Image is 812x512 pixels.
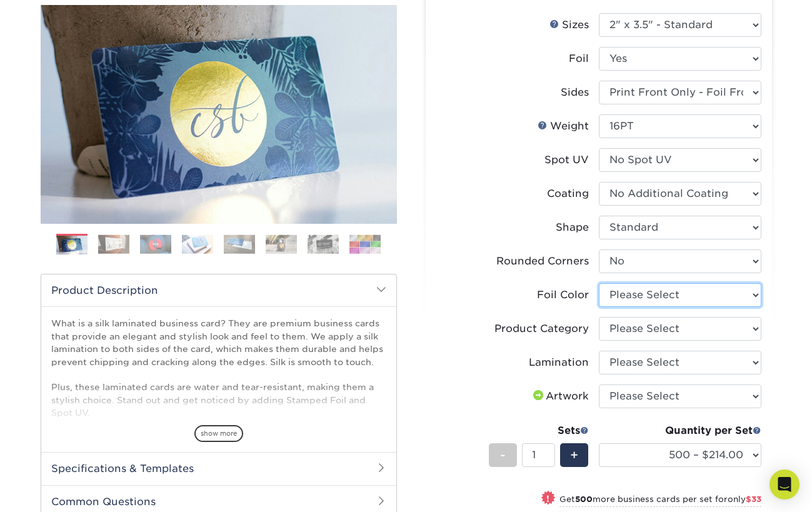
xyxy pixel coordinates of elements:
h2: Product Description [41,274,396,306]
div: Weight [538,119,589,134]
div: Product Category [494,321,589,336]
div: Sides [561,85,589,100]
div: Open Intercom Messenger [769,469,799,499]
small: Get more business cards per set for [559,494,761,507]
span: ! [546,492,549,505]
div: Foil Color [537,288,589,303]
div: Lamination [529,355,589,370]
div: Sizes [549,18,589,33]
span: $33 [746,494,761,504]
span: - [500,446,506,464]
img: Business Cards 03 [140,234,171,254]
img: Business Cards 02 [98,234,129,254]
h2: Specifications & Templates [41,452,396,484]
div: Sets [489,423,589,438]
img: Business Cards 06 [266,234,297,254]
img: Business Cards 07 [308,234,339,254]
span: only [728,494,761,504]
span: show more [194,425,243,442]
div: Artwork [531,389,589,404]
img: Business Cards 01 [56,229,88,261]
strong: 500 [575,494,593,504]
div: Rounded Corners [496,254,589,269]
div: Shape [556,220,589,235]
div: Spot UV [544,153,589,168]
img: Business Cards 05 [224,234,255,254]
span: + [570,446,578,464]
div: Coating [547,186,589,201]
div: Foil [569,51,589,66]
img: Business Cards 08 [349,234,381,254]
div: Quantity per Set [599,423,761,438]
img: Business Cards 04 [182,234,213,254]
